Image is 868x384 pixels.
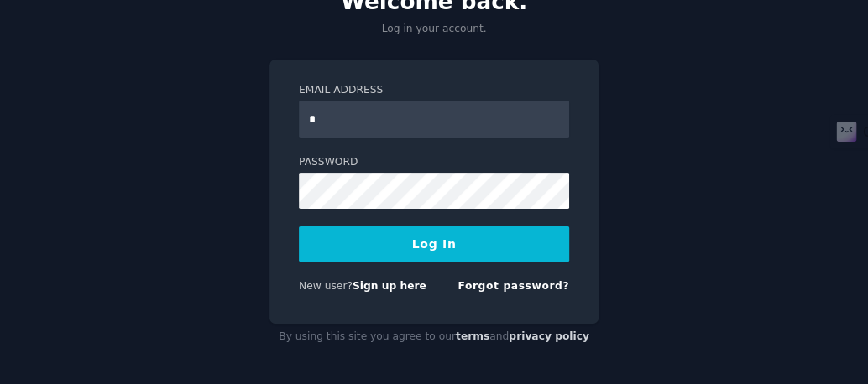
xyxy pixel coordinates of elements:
a: terms [456,330,489,342]
label: Email Address [299,83,569,98]
p: Log in your account. [269,22,599,37]
a: Sign up here [353,280,426,292]
button: Log In [299,226,569,262]
a: privacy policy [509,330,589,342]
label: Password [299,155,569,170]
div: By using this site you agree to our and [269,324,599,350]
a: Forgot password? [458,280,569,292]
span: New user? [299,280,353,292]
